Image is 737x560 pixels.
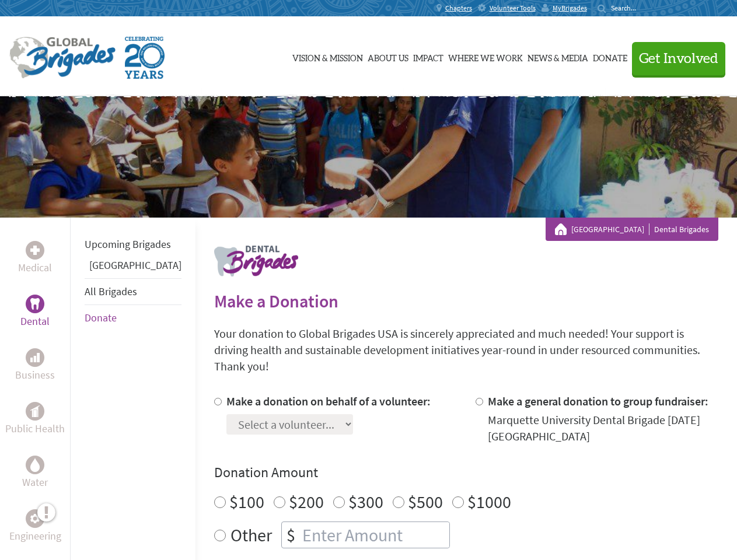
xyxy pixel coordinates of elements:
input: Enter Amount [300,522,449,548]
img: Water [30,458,40,471]
a: Donate [593,27,627,86]
img: logo-dental.png [214,246,298,276]
div: Water [26,456,44,474]
a: All Brigades [85,285,137,298]
div: Medical [26,241,44,260]
p: Water [22,474,48,491]
div: Dental Brigades [555,223,709,235]
label: $300 [348,491,383,513]
h4: Donation Amount [214,463,718,482]
a: News & Media [528,27,588,86]
p: Medical [18,260,52,276]
div: Dental [26,295,44,313]
a: Impact [413,27,443,86]
div: Engineering [26,509,44,528]
label: $100 [229,491,264,513]
div: Business [26,348,44,367]
a: WaterWater [22,456,48,491]
a: Public HealthPublic Health [5,402,65,437]
label: Make a general donation to group fundraiser: [488,394,708,408]
a: About Us [368,27,408,86]
img: Global Brigades Logo [9,37,116,79]
p: Public Health [5,421,65,437]
span: Chapters [445,3,472,13]
a: Donate [85,311,117,324]
p: Business [15,367,55,383]
p: Your donation to Global Brigades USA is sincerely appreciated and much needed! Your support is dr... [214,325,718,374]
span: MyBrigades [553,3,587,13]
label: Other [230,521,272,548]
div: Public Health [26,402,44,421]
span: Get Involved [639,52,718,66]
span: Volunteer Tools [490,3,536,13]
a: [GEOGRAPHIC_DATA] [571,223,649,235]
img: Business [30,353,40,362]
img: Dental [30,298,40,309]
a: DentalDental [20,295,50,330]
img: Public Health [30,405,40,417]
p: Dental [20,313,50,330]
li: Panama [85,257,181,278]
label: $1000 [467,491,511,513]
div: Marquette University Dental Brigade [DATE] [GEOGRAPHIC_DATA] [488,412,718,444]
li: Donate [85,305,181,331]
li: Upcoming Brigades [85,232,181,257]
label: $200 [289,491,324,513]
button: Get Involved [632,42,725,75]
label: Make a donation on behalf of a volunteer: [226,394,431,408]
li: All Brigades [85,278,181,305]
a: EngineeringEngineering [9,509,61,544]
div: $ [282,522,300,548]
a: [GEOGRAPHIC_DATA] [89,258,181,272]
img: Engineering [30,514,40,523]
a: BusinessBusiness [15,348,55,383]
p: Engineering [9,528,61,544]
label: $500 [408,491,443,513]
a: Vision & Mission [292,27,363,86]
a: MedicalMedical [18,241,52,276]
input: Search... [611,3,644,12]
a: Upcoming Brigades [85,237,171,251]
img: Global Brigades Celebrating 20 Years [125,37,165,79]
img: Medical [30,246,40,255]
h2: Make a Donation [214,290,718,311]
a: Where We Work [448,27,523,86]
